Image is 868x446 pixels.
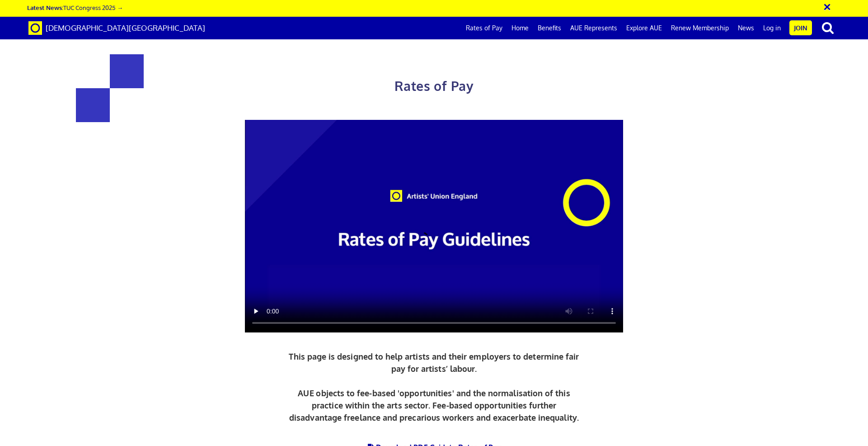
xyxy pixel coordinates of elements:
[27,4,63,11] strong: Latest News:
[507,17,533,39] a: Home
[814,18,842,37] button: search
[394,78,474,94] span: Rates of Pay
[22,17,212,39] a: Brand [DEMOGRAPHIC_DATA][GEOGRAPHIC_DATA]
[46,23,205,33] span: [DEMOGRAPHIC_DATA][GEOGRAPHIC_DATA]
[461,17,507,39] a: Rates of Pay
[286,351,582,424] p: This page is designed to help artists and their employers to determine fair pay for artists’ labo...
[622,17,666,39] a: Explore AUE
[533,17,566,39] a: Benefits
[759,17,785,39] a: Log in
[566,17,622,39] a: AUE Represents
[733,17,759,39] a: News
[666,17,733,39] a: Renew Membership
[27,4,123,11] a: Latest News:TUC Congress 2025 →
[789,20,812,35] a: Join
